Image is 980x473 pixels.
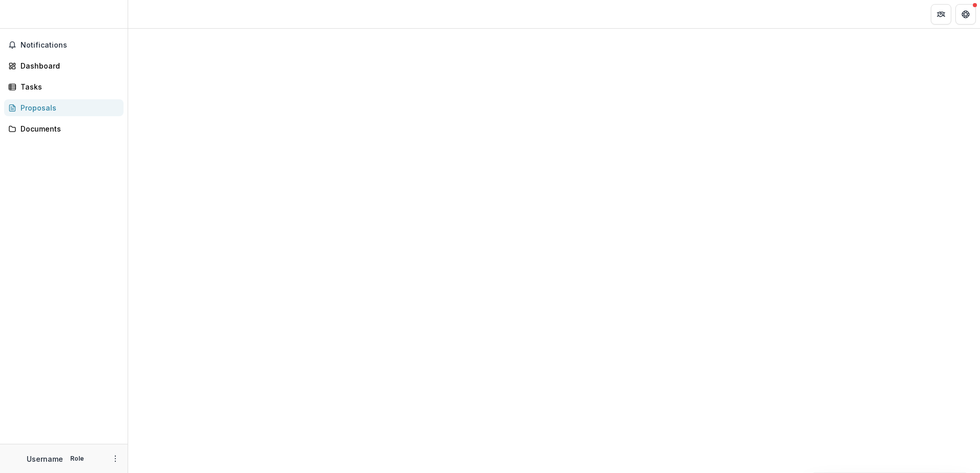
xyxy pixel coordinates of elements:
p: Role [67,454,87,463]
a: Documents [4,120,124,137]
div: Proposals [21,102,115,113]
button: Notifications [4,37,124,53]
p: Username [27,454,63,464]
a: Tasks [4,78,124,95]
div: Documents [21,123,115,134]
div: Tasks [21,81,115,92]
button: Partners [931,4,951,25]
div: Dashboard [21,60,115,71]
a: Proposals [4,99,124,116]
a: Dashboard [4,57,124,74]
button: Get Help [955,4,976,25]
span: Notifications [21,41,119,50]
button: More [109,453,121,465]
